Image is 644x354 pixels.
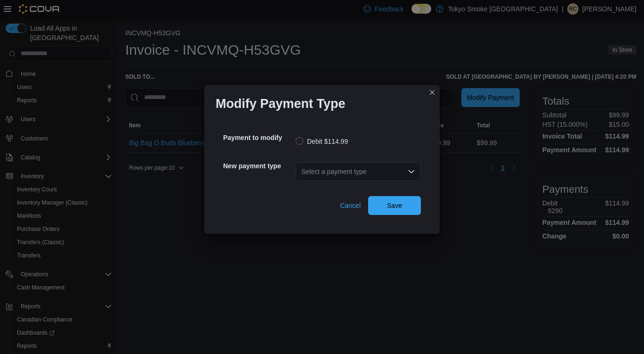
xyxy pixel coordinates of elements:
[296,136,348,147] label: Debit $114.99
[387,201,402,210] span: Save
[368,196,421,215] button: Save
[301,166,302,177] input: Accessible screen reader label
[336,196,364,215] button: Cancel
[223,156,294,175] h5: New payment type
[216,96,346,111] h1: Modify Payment Type
[427,87,438,98] button: Closes this modal window
[223,128,294,147] h5: Payment to modify
[408,168,415,175] button: Open list of options
[340,201,361,210] span: Cancel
